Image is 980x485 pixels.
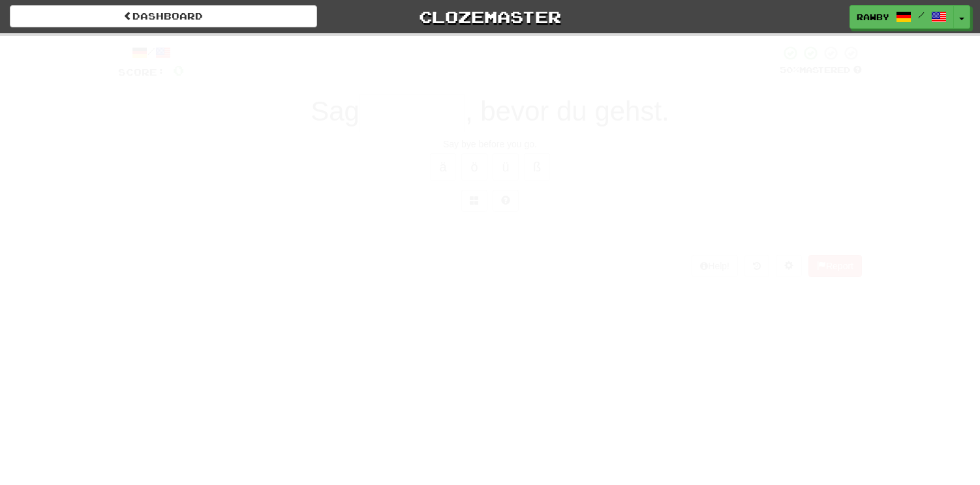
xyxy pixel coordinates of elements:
span: 0 [542,35,553,50]
button: Submit [450,218,530,248]
span: 0 [306,35,317,50]
div: Say bye before you go. [118,138,862,151]
button: Switch sentence to multiple choice alt+p [461,190,487,212]
button: Report [808,255,862,277]
span: , bevor du gehst. [465,96,669,126]
button: ß [524,153,550,181]
button: Round history (alt+y) [744,255,769,277]
a: Dashboard [10,5,317,27]
div: Mastered [780,65,862,76]
a: Clozemaster [337,5,644,28]
button: Single letter hint - you only get 1 per sentence and score half the points! alt+h [493,190,519,212]
span: / [918,10,925,20]
span: 50 % [780,65,799,75]
button: Help! [692,255,738,277]
button: ü [493,153,519,181]
a: rawby / [850,5,954,29]
span: 20 [741,35,763,50]
span: rawby [857,11,889,23]
div: / [118,45,184,61]
button: ä [430,153,456,181]
button: ö [461,153,487,181]
span: Sag [311,96,360,126]
span: 0 [173,62,184,78]
span: Score: [118,66,165,78]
